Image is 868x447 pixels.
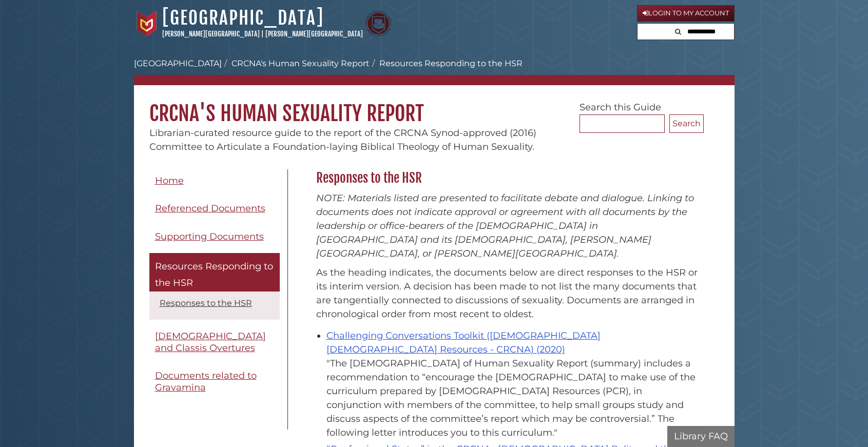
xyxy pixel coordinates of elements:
[155,261,273,288] span: Resources Responding to the HSR
[667,426,735,447] button: Library FAQ
[155,370,257,393] span: Documents related to Gravamina
[134,57,735,85] nav: breadcrumb
[669,114,704,133] button: Search
[637,5,735,22] a: Login to My Account
[134,59,222,68] a: [GEOGRAPHIC_DATA]
[162,30,260,38] a: [PERSON_NAME][GEOGRAPHIC_DATA]
[365,11,391,36] img: Calvin Theological Seminary
[265,30,363,38] a: [PERSON_NAME][GEOGRAPHIC_DATA]
[311,170,704,186] h2: Responses to the HSR
[134,85,735,126] h1: CRCNA's Human Sexuality Report
[149,169,280,404] div: Guide Pages
[149,127,536,152] span: Librarian-curated resource guide to the report of the CRCNA Synod-approved (2016) Committee to Ar...
[149,225,280,248] a: Supporting Documents
[316,266,699,321] p: As the heading indicates, the documents below are direct responses to the HSR or its interim vers...
[326,330,601,355] a: Challenging Conversations Toolkit ([DEMOGRAPHIC_DATA] [DEMOGRAPHIC_DATA] Resources - CRCNA) (2020)
[149,364,280,399] a: Documents related to Gravamina
[326,357,699,440] div: "The [DEMOGRAPHIC_DATA] of Human Sexuality Report (summary) includes a recommendation to “encoura...
[232,59,370,68] a: CRCNA's Human Sexuality Report
[672,24,684,37] button: Search
[155,331,266,354] span: [DEMOGRAPHIC_DATA] and Classis Overtures
[316,192,694,259] em: NOTE: Materials listed are presented to facilitate debate and dialogue. Linking to documents does...
[134,11,160,36] img: Calvin University
[149,325,280,359] a: [DEMOGRAPHIC_DATA] and Classis Overtures
[162,7,324,29] a: [GEOGRAPHIC_DATA]
[149,169,280,192] a: Home
[261,30,264,38] span: |
[370,57,523,70] li: Resources Responding to the HSR
[160,298,252,308] a: Responses to the HSR
[149,253,280,291] a: Resources Responding to the HSR
[155,231,264,242] span: Supporting Documents
[149,197,280,220] a: Referenced Documents
[155,175,184,186] span: Home
[155,203,265,214] span: Referenced Documents
[675,28,681,35] i: Search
